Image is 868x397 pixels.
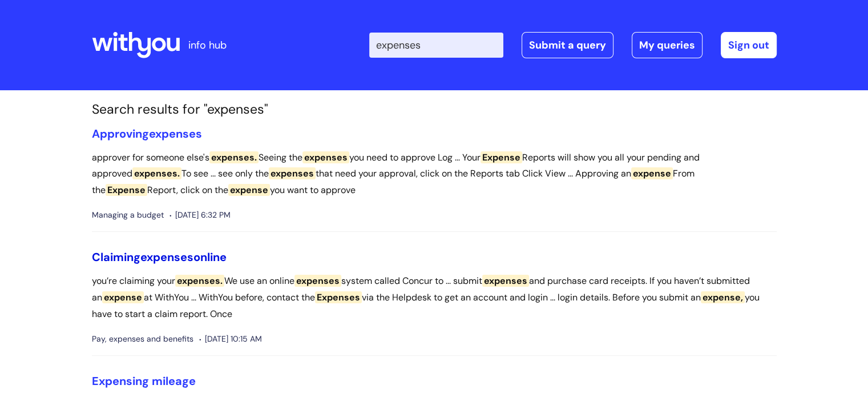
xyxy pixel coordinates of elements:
[102,291,144,303] span: expense
[92,208,164,222] span: Managing a budget
[369,33,503,58] input: Search
[269,167,316,179] span: expenses
[481,151,522,163] span: Expense
[522,32,613,58] a: Submit a query
[92,150,777,199] p: approver for someone else's Seeing the you need to approve Log ... Your Reports will show you all...
[92,332,193,346] span: Pay, expenses and benefits
[632,32,703,58] a: My queries
[482,275,529,287] span: expenses
[92,374,196,388] a: Expensing mileage
[188,36,227,54] p: info hub
[228,184,270,196] span: expense
[92,126,202,141] a: Approvingexpenses
[92,102,777,118] h1: Search results for "expenses"
[631,167,673,179] span: expense
[149,126,202,141] span: expenses
[92,273,777,322] p: you’re claiming your We use an online system called Concur to ... submit and purchase card receip...
[369,32,777,58] div: | -
[721,32,777,58] a: Sign out
[132,167,181,179] span: expenses.
[209,151,259,163] span: expenses.
[294,275,341,287] span: expenses
[169,208,231,222] span: [DATE] 6:32 PM
[92,250,227,264] a: Claimingexpensesonline
[315,291,362,303] span: Expenses
[175,275,224,287] span: expenses.
[140,250,193,264] span: expenses
[302,151,349,163] span: expenses
[199,332,262,346] span: [DATE] 10:15 AM
[106,184,147,196] span: Expense
[701,291,745,303] span: expense,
